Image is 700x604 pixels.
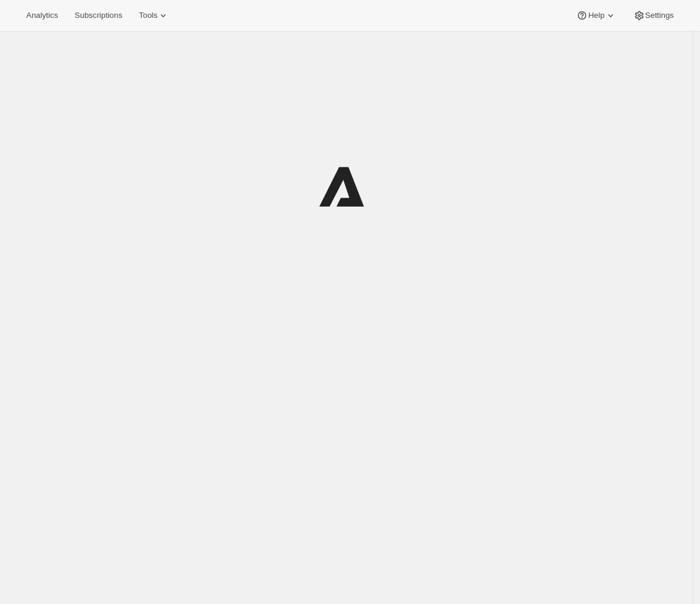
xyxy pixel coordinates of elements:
span: Subscriptions [74,11,122,20]
span: Tools [139,11,157,20]
span: Settings [645,11,674,20]
button: Analytics [19,7,65,24]
span: Help [588,11,604,20]
button: Subscriptions [67,7,129,24]
button: Tools [132,7,176,24]
span: Analytics [26,11,58,20]
button: Help [569,7,623,24]
button: Settings [626,7,681,24]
